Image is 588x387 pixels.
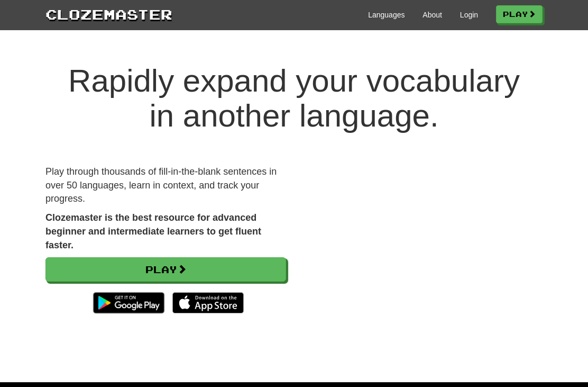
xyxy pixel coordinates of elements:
a: Play [496,5,543,23]
p: Play through thousands of fill-in-the-blank sentences in over 50 languages, learn in context, and... [45,165,286,206]
img: Download_on_the_App_Store_Badge_US-UK_135x40-25178aeef6eb6b83b96f5f2d004eda3bffbb37122de64afbaef7... [172,292,244,313]
a: Play [45,257,286,282]
a: Clozemaster [45,4,172,24]
a: Login [460,10,478,20]
a: About [422,10,442,20]
a: Languages [368,10,405,20]
img: Get it on Google Play [88,287,170,319]
strong: Clozemaster is the best resource for advanced beginner and intermediate learners to get fluent fa... [45,212,261,250]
